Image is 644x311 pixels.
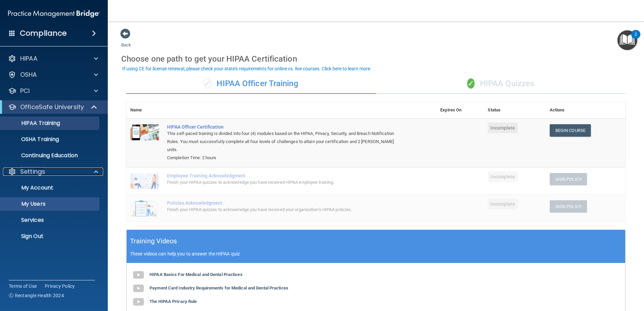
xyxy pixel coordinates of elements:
[167,206,402,214] div: Finish your HIPAA quizzes to acknowledge you have received your organization’s HIPAA policies.
[376,74,625,94] div: HIPAA Quizzes
[4,136,59,143] p: OSHA Training
[20,103,84,111] p: OfficeSafe University
[150,299,197,304] b: The HIPAA Privacy Rule
[132,268,145,282] img: gray_youtube_icon.38fcd6cc.png
[546,102,625,118] th: Actions
[167,200,402,206] div: Policies Acknowledgment
[45,283,75,289] a: Privacy Policy
[9,292,64,299] span: Ⓒ Rectangle Health 2024
[122,66,372,71] div: If using CE for license renewal, please check your state's requirements for online vs. live cours...
[20,29,67,38] h4: Compliance
[20,168,45,176] p: Settings
[9,283,37,289] a: Terms of Use
[20,55,37,63] p: HIPAA
[167,130,402,154] div: This self-paced training is divided into four (4) modules based on the HIPAA, Privacy, Security, ...
[132,282,145,295] img: gray_youtube_icon.38fcd6cc.png
[4,233,96,240] p: Sign Out
[20,71,37,79] p: OSHA
[20,87,30,95] p: PCI
[488,123,518,133] span: Incomplete
[488,199,518,209] span: Incomplete
[467,78,475,89] span: ✓
[4,152,96,159] p: Continuing Education
[204,78,211,89] span: ✓
[8,168,98,176] a: Settings
[4,201,96,207] p: My Users
[4,120,60,127] p: HIPAA Training
[8,87,98,95] a: PCI
[8,7,100,21] img: PMB logo
[436,102,484,118] th: Expires On
[8,55,98,63] a: HIPAA
[617,30,637,50] button: Open Resource Center, 2 new notifications
[4,217,96,223] p: Services
[550,124,591,137] a: Begin Course
[130,235,177,247] h5: Training Videos
[121,34,131,47] a: Back
[121,49,631,69] div: Choose one path to get your HIPAA Certification
[167,173,402,178] div: Employee Training Acknowledgment
[550,173,587,185] button: Sign Policy
[121,65,373,72] button: If using CE for license renewal, please check your state's requirements for online vs. live cours...
[488,171,518,182] span: Incomplete
[8,103,98,111] a: OfficeSafe University
[126,102,163,118] th: Name
[635,34,637,43] div: 2
[150,285,288,290] b: Payment Card Industry Requirements for Medical and Dental Practices
[167,178,402,186] div: Finish your HIPAA quizzes to acknowledge you have received HIPAA employee training.
[150,272,243,277] b: HIPAA Basics For Medical and Dental Practices
[126,74,376,94] div: HIPAA Officer Training
[132,295,145,309] img: gray_youtube_icon.38fcd6cc.png
[4,184,96,191] p: My Account
[130,251,622,256] p: These videos can help you to answer the HIPAA quiz
[484,102,545,118] th: Status
[550,200,587,213] button: Sign Policy
[167,124,402,130] a: HIPAA Officer Certification
[527,263,636,290] iframe: Drift Widget Chat Controller
[8,71,98,79] a: OSHA
[167,154,402,162] div: Completion Time: 2 hours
